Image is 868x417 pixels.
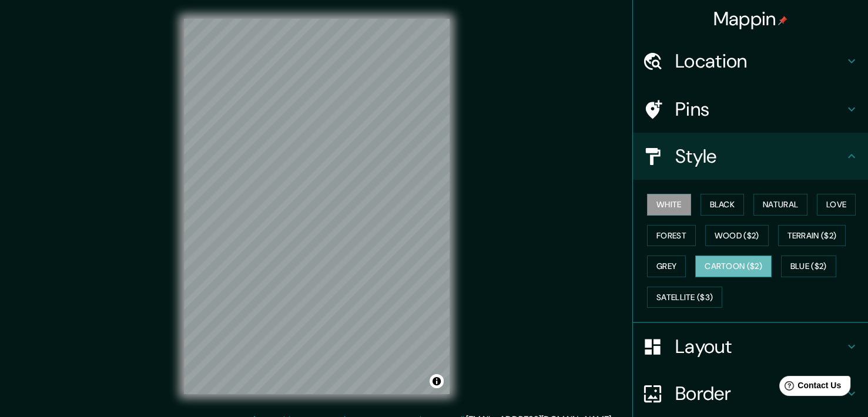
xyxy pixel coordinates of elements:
[184,19,450,394] canvas: Map
[778,16,787,25] img: pin-icon.png
[695,255,772,277] button: Cartoon ($2)
[430,374,444,388] button: Toggle attribution
[701,194,745,216] button: Black
[633,323,868,370] div: Layout
[633,370,868,417] div: Border
[633,133,868,180] div: Style
[753,194,807,216] button: Natural
[705,225,769,247] button: Wood ($2)
[633,86,868,133] div: Pins
[675,97,844,121] h4: Pins
[647,225,696,247] button: Forest
[675,144,844,168] h4: Style
[778,225,846,247] button: Terrain ($2)
[675,382,844,405] h4: Border
[675,335,844,358] h4: Layout
[633,38,868,85] div: Location
[781,255,836,277] button: Blue ($2)
[763,371,855,404] iframe: Help widget launcher
[647,287,722,308] button: Satellite ($3)
[713,7,788,31] h4: Mappin
[647,194,691,216] button: White
[817,194,856,216] button: Love
[675,49,844,73] h4: Location
[647,255,686,277] button: Grey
